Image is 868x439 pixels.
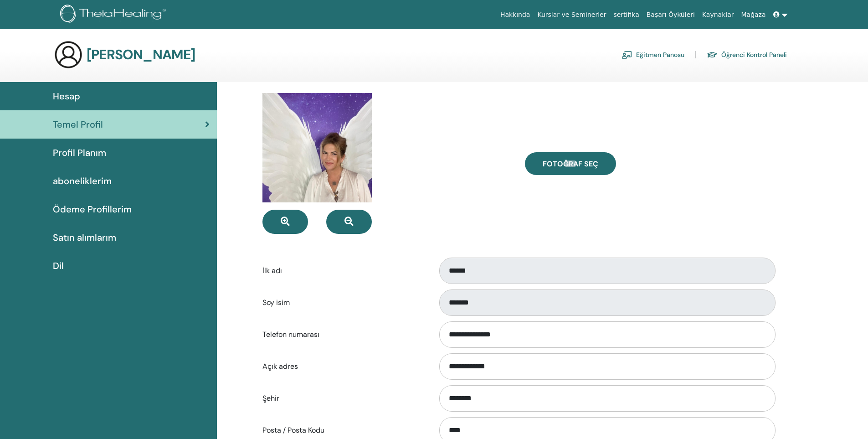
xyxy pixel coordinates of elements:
[256,294,431,311] label: Soy isim
[256,422,431,439] label: Posta / Posta Kodu
[534,6,610,23] a: Kurslar ve Seminerler
[497,6,534,23] a: Hakkında
[565,160,576,167] input: Fotoğraf seç
[53,146,106,160] span: Profil Planım
[262,93,372,202] img: default.jpg
[53,89,80,103] span: Hesap
[543,159,598,169] span: Fotoğraf seç
[707,47,787,62] a: Öğrenci Kontrol Paneli
[707,51,718,59] img: graduation-cap.svg
[53,174,112,188] span: aboneliklerim
[256,390,431,407] label: Şehir
[610,6,642,23] a: sertifika
[53,202,132,216] span: Ödeme Profillerim
[621,47,684,62] a: Eğitmen Panosu
[256,326,431,343] label: Telefon numarası
[60,5,169,25] img: logo.png
[87,46,195,63] h3: [PERSON_NAME]
[643,6,699,23] a: Başarı Öyküleri
[54,40,83,69] img: generic-user-icon.jpg
[256,358,431,375] label: Açık adres
[53,118,103,131] span: Temel Profil
[53,259,64,273] span: Dil
[699,6,738,23] a: Kaynaklar
[53,231,116,244] span: Satın alımlarım
[256,262,431,279] label: İlk adı
[737,6,769,23] a: Mağaza
[621,51,632,59] img: chalkboard-teacher.svg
